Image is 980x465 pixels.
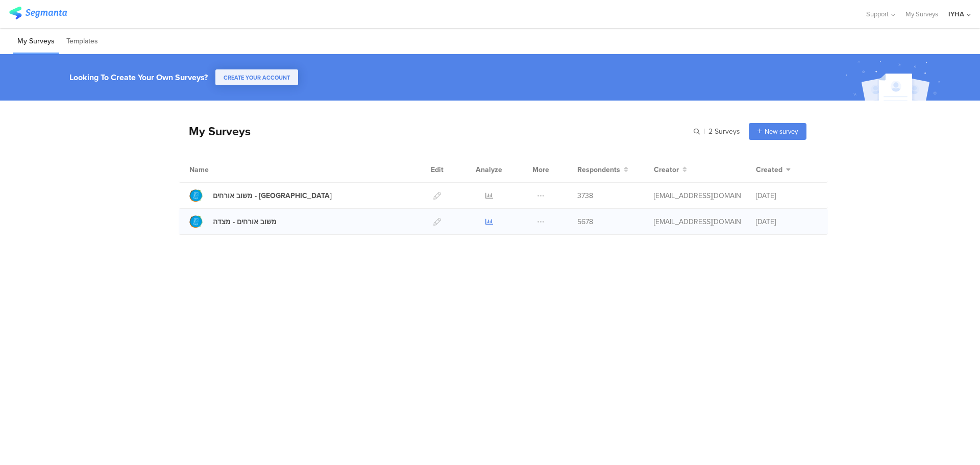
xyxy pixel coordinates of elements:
[702,126,706,137] span: |
[13,30,59,54] li: My Surveys
[654,164,679,175] span: Creator
[62,30,103,54] li: Templates
[765,127,798,136] span: New survey
[189,189,332,202] a: משוב אורחים - [GEOGRAPHIC_DATA]
[654,190,741,201] div: ofir@iyha.org.il
[756,216,817,227] div: [DATE]
[213,190,332,201] div: משוב אורחים - עין גדי
[215,69,298,85] button: CREATE YOUR ACCOUNT
[69,71,208,83] div: Looking To Create Your Own Surveys?
[179,123,251,140] div: My Surveys
[756,164,791,175] button: Created
[189,164,251,175] div: Name
[224,74,290,82] span: CREATE YOUR ACCOUNT
[577,216,593,227] span: 5678
[842,57,947,104] img: create_account_image.svg
[866,9,889,19] span: Support
[577,164,628,175] button: Respondents
[530,157,552,182] div: More
[756,164,782,175] span: Created
[9,7,67,19] img: segmanta logo
[474,157,504,182] div: Analyze
[426,157,448,182] div: Edit
[577,190,593,201] span: 3738
[756,190,817,201] div: [DATE]
[948,9,964,19] div: IYHA
[654,164,687,175] button: Creator
[708,126,740,137] span: 2 Surveys
[213,216,277,227] div: משוב אורחים - מצדה
[189,215,277,228] a: משוב אורחים - מצדה
[654,216,741,227] div: ofir@iyha.org.il
[577,164,620,175] span: Respondents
